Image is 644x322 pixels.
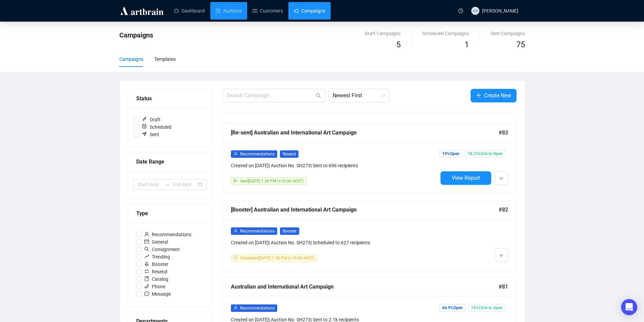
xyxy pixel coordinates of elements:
[231,282,499,291] div: Australian and International Art Campaign
[222,200,517,270] a: [Booster] Australian and International Art Campaign#82userRecommendationsBoosterCreated on [DATE]...
[465,150,505,157] span: 18.2% Click to Open
[452,175,480,181] span: View Report
[240,256,314,261] span: Scheduled [DATE] 1:38 PM (+10:00 AEST)
[440,171,491,185] button: View Report
[142,261,171,268] span: Booster
[136,94,204,103] div: Status
[280,150,299,158] span: Resend
[231,239,438,246] div: Created on [DATE] | Auction No. SH273 | Scheduled to 627 recipients
[139,131,162,138] span: Sent
[142,231,194,238] span: Recommendations
[234,152,238,156] span: user
[142,283,168,290] span: Phone
[142,275,171,283] span: Catalog
[139,116,163,123] span: Draft
[499,253,503,257] span: down
[396,40,401,49] span: 5
[422,30,469,37] div: Scheduled Campaigns
[174,2,205,20] a: Dashboard
[136,209,204,218] div: Type
[491,30,525,37] div: Sent Campaigns
[499,205,508,214] span: #82
[464,40,469,49] span: 1
[234,179,238,183] span: send
[439,304,466,312] span: 66.9% Open
[473,8,478,13] span: MW
[231,162,438,169] div: Created on [DATE] | Auction No. SH273 | Sent to 696 recipients
[119,31,153,39] span: Campaigns
[142,268,170,275] span: Resend
[294,2,325,20] a: Campaigns
[365,30,401,37] div: Draft Campaigns
[142,238,171,246] span: General
[144,247,149,251] span: search
[142,246,183,253] span: Consignment
[484,91,511,100] span: Create New
[142,290,173,298] span: Message
[458,8,463,13] span: question-circle
[482,8,518,14] span: [PERSON_NAME]
[226,92,314,100] input: Search Campaign...
[231,205,499,214] div: [Booster] Australian and International Art Campaign
[154,55,176,63] div: Templates
[333,89,385,102] span: Newest First
[234,256,238,260] span: clock-circle
[234,306,238,310] span: user
[164,182,170,187] span: to
[240,152,275,156] span: Recommendations
[240,179,304,183] span: Sent [DATE] 1:38 PM (+10:00 AEST)
[136,157,204,166] div: Date Range
[516,40,525,49] span: 75
[119,55,143,63] div: Campaigns
[164,182,170,187] span: swap-right
[119,5,165,16] img: logo
[499,282,508,291] span: #81
[144,232,149,237] span: user
[231,128,499,137] div: [Re-sent] Australian and International Art Campaign
[142,253,173,261] span: Trending
[499,128,508,137] span: #83
[240,306,275,311] span: Recommendations
[439,150,462,157] span: 19% Open
[280,227,299,235] span: Booster
[240,229,275,233] span: Recommendations
[172,181,196,188] input: End date
[499,176,503,180] span: down
[234,229,238,233] span: user
[144,284,149,289] span: phone
[139,123,174,131] span: Scheduled
[144,239,149,244] span: mail
[253,2,283,20] a: Customers
[144,276,149,281] span: book
[216,2,242,20] a: Auctions
[471,89,517,102] button: Create New
[144,254,149,259] span: rise
[468,304,505,312] span: 19% Click to Open
[621,299,637,315] div: Open Intercom Messenger
[316,93,321,98] span: search
[144,262,149,266] span: rocket
[138,181,162,188] input: Start date
[476,93,481,98] span: plus
[222,123,517,193] a: [Re-sent] Australian and International Art Campaign#83userRecommendationsResendCreated on [DATE]|...
[144,291,149,296] span: message
[144,269,149,274] span: retweet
